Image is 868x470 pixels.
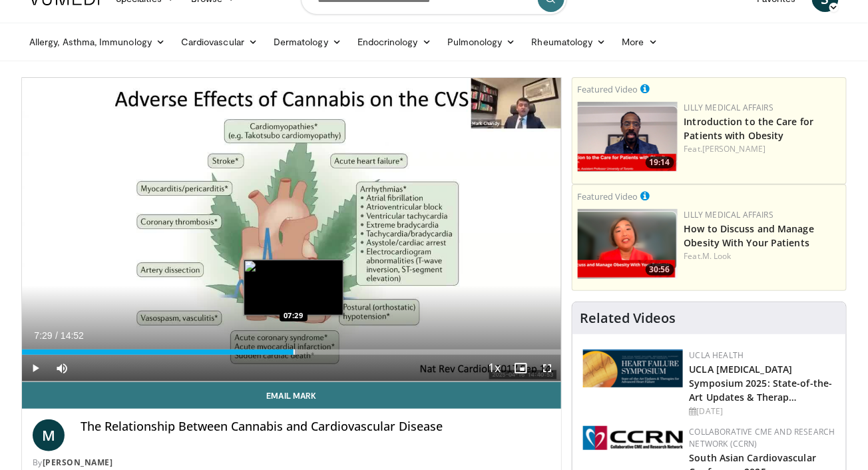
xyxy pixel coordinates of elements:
button: Playback Rate [481,355,508,381]
span: 30:56 [646,264,674,276]
a: UCLA [MEDICAL_DATA] Symposium 2025: State-of-the-Art Updates & Therap… [690,363,833,403]
a: Pulmonology [439,29,524,55]
video-js: Video Player [22,78,561,382]
small: Featured Video [578,190,638,202]
span: / [55,330,58,341]
a: Lilly Medical Affairs [684,102,774,113]
h4: Related Videos [580,310,676,326]
span: 7:29 [34,330,52,341]
a: Cardiovascular [173,29,266,55]
a: Allergy, Asthma, Immunology [21,29,173,55]
a: More [614,29,666,55]
div: [DATE] [690,405,835,417]
span: 14:52 [61,330,84,341]
button: Fullscreen [535,355,561,381]
a: Collaborative CME and Research Network (CCRN) [690,426,835,449]
img: c98a6a29-1ea0-4bd5-8cf5-4d1e188984a7.png.150x105_q85_crop-smart_upscale.png [578,209,678,279]
a: M [33,419,65,451]
a: Lilly Medical Affairs [684,209,774,220]
img: 0682476d-9aca-4ba2-9755-3b180e8401f5.png.150x105_q85_autocrop_double_scale_upscale_version-0.2.png [583,350,683,387]
a: M. Look [702,250,732,262]
span: 19:14 [646,156,674,168]
a: [PERSON_NAME] [702,143,765,154]
a: How to Discuss and Manage Obesity With Your Patients [684,222,815,249]
small: Featured Video [578,83,638,95]
h4: The Relationship Between Cannabis and Cardiovascular Disease [81,419,550,434]
button: Mute [49,355,75,381]
div: Progress Bar [22,350,561,355]
button: Play [22,355,49,381]
a: UCLA Health [690,350,744,361]
a: Email Mark [22,382,561,409]
a: Endocrinology [349,29,439,55]
a: Introduction to the Care for Patients with Obesity [684,115,814,142]
img: acc2e291-ced4-4dd5-b17b-d06994da28f3.png.150x105_q85_crop-smart_upscale.png [578,102,678,172]
div: Feat. [684,250,841,262]
a: Rheumatology [524,29,614,55]
div: Feat. [684,143,841,155]
img: a04ee3ba-8487-4636-b0fb-5e8d268f3737.png.150x105_q85_autocrop_double_scale_upscale_version-0.2.png [583,426,683,450]
img: image.jpeg [244,260,343,316]
a: Dermatology [266,29,349,55]
div: By [33,457,550,469]
a: [PERSON_NAME] [43,457,113,468]
a: 30:56 [578,209,678,279]
a: 19:14 [578,102,678,172]
button: Enable picture-in-picture mode [508,355,535,381]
